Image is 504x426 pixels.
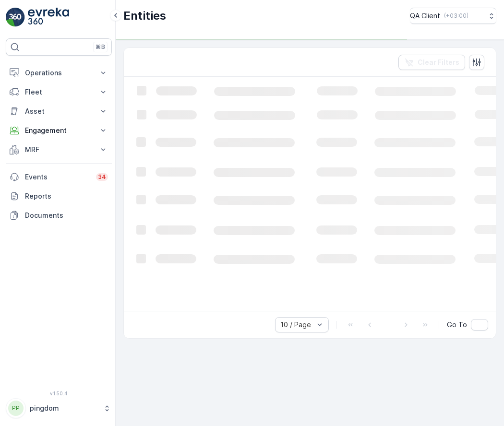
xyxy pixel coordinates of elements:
[25,106,93,116] p: Asset
[6,187,112,206] a: Reports
[25,172,90,182] p: Events
[123,8,166,24] p: Entities
[25,126,93,135] p: Engagement
[25,211,108,220] p: Documents
[6,398,112,418] button: PPpingdom
[6,63,112,83] button: Operations
[25,191,108,201] p: Reports
[6,206,112,225] a: Documents
[447,320,467,330] span: Go To
[418,58,459,67] p: Clear Filters
[28,8,69,27] img: logo_light-DOdMpM7g.png
[25,68,93,78] p: Operations
[6,102,112,121] button: Asset
[25,145,93,154] p: MRF
[444,12,468,20] p: ( +03:00 )
[6,83,112,102] button: Fleet
[6,140,112,159] button: MRF
[25,87,93,97] p: Fleet
[6,8,25,27] img: logo
[410,11,440,21] p: QA Client
[6,121,112,140] button: Engagement
[398,55,465,70] button: Clear Filters
[6,167,112,187] a: Events34
[6,390,112,396] span: v 1.50.4
[98,173,106,181] p: 34
[96,43,105,51] p: ⌘B
[30,403,98,413] p: pingdom
[8,401,24,416] div: PP
[410,8,496,24] button: QA Client(+03:00)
